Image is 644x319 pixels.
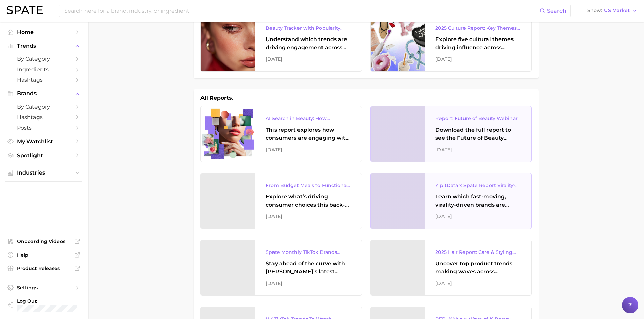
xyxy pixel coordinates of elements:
[266,145,351,154] div: [DATE]
[17,152,71,159] span: Spotlight
[200,240,362,296] a: Spate Monthly TikTok Brands TrackerStay ahead of the curve with [PERSON_NAME]’s latest monthly tr...
[586,6,639,15] button: ShowUS Market
[17,298,77,304] span: Log Out
[5,296,82,314] a: Log out. Currently logged in with e-mail marmoren@estee.com.
[435,35,521,52] div: Explore five cultural themes driving influence across beauty, food, and pop culture.
[435,279,521,287] div: [DATE]
[435,260,521,276] div: Uncover top product trends making waves across platforms — along with key insights into benefits,...
[17,90,71,97] span: Brands
[266,212,351,220] div: [DATE]
[266,126,351,142] div: This report explores how consumers are engaging with AI-powered search tools — and what it means ...
[266,279,351,287] div: [DATE]
[5,88,82,99] button: Brands
[435,126,521,142] div: Download the full report to see the Future of Beauty trends we unpacked during the webinar.
[200,173,362,229] a: From Budget Meals to Functional Snacks: Food & Beverage Trends Shaping Consumer Behavior This Sch...
[266,35,351,52] div: Understand which trends are driving engagement across platforms in the skin, hair, makeup, and fr...
[200,106,362,162] a: AI Search in Beauty: How Consumers Are Using ChatGPT vs. Google SearchThis report explores how co...
[5,41,82,51] button: Trends
[5,112,82,123] a: Hashtags
[435,55,521,63] div: [DATE]
[370,173,532,229] a: YipitData x Spate Report Virality-Driven Brands Are Taking a Slice of the Beauty PieLearn which f...
[17,29,71,35] span: Home
[266,114,351,123] div: AI Search in Beauty: How Consumers Are Using ChatGPT vs. Google Search
[435,24,521,32] div: 2025 Culture Report: Key Themes That Are Shaping Consumer Demand
[17,77,71,83] span: Hashtags
[17,265,71,271] span: Product Releases
[266,55,351,63] div: [DATE]
[435,212,521,220] div: [DATE]
[5,75,82,85] a: Hashtags
[17,114,71,121] span: Hashtags
[17,125,71,131] span: Posts
[17,238,71,244] span: Onboarding Videos
[435,114,521,123] div: Report: Future of Beauty Webinar
[200,16,362,72] a: Beauty Tracker with Popularity IndexUnderstand which trends are driving engagement across platfor...
[5,27,82,37] a: Home
[200,94,233,102] h1: All Reports.
[5,250,82,260] a: Help
[435,181,521,189] div: YipitData x Spate Report Virality-Driven Brands Are Taking a Slice of the Beauty Pie
[435,193,521,209] div: Learn which fast-moving, virality-driven brands are leading the pack, the risks of viral growth, ...
[7,6,43,14] img: SPATE
[17,252,71,258] span: Help
[5,168,82,178] button: Industries
[17,56,71,62] span: by Category
[17,66,71,73] span: Ingredients
[64,5,540,17] input: Search here for a brand, industry, or ingredient
[5,150,82,161] a: Spotlight
[5,102,82,112] a: by Category
[587,9,602,12] span: Show
[17,104,71,110] span: by Category
[5,64,82,75] a: Ingredients
[5,236,82,246] a: Onboarding Videos
[266,260,351,276] div: Stay ahead of the curve with [PERSON_NAME]’s latest monthly tracker, spotlighting the fastest-gro...
[5,136,82,147] a: My Watchlist
[435,248,521,256] div: 2025 Hair Report: Care & Styling Products
[370,106,532,162] a: Report: Future of Beauty WebinarDownload the full report to see the Future of Beauty trends we un...
[17,138,71,145] span: My Watchlist
[266,248,351,256] div: Spate Monthly TikTok Brands Tracker
[5,283,82,293] a: Settings
[17,170,71,176] span: Industries
[5,123,82,133] a: Posts
[5,54,82,64] a: by Category
[370,240,532,296] a: 2025 Hair Report: Care & Styling ProductsUncover top product trends making waves across platforms...
[5,263,82,273] a: Product Releases
[266,181,351,189] div: From Budget Meals to Functional Snacks: Food & Beverage Trends Shaping Consumer Behavior This Sch...
[17,285,71,291] span: Settings
[266,24,351,32] div: Beauty Tracker with Popularity Index
[17,43,71,49] span: Trends
[547,8,566,14] span: Search
[435,145,521,154] div: [DATE]
[370,16,532,72] a: 2025 Culture Report: Key Themes That Are Shaping Consumer DemandExplore five cultural themes driv...
[266,193,351,209] div: Explore what’s driving consumer choices this back-to-school season From budget-friendly meals to ...
[604,9,630,12] span: US Market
